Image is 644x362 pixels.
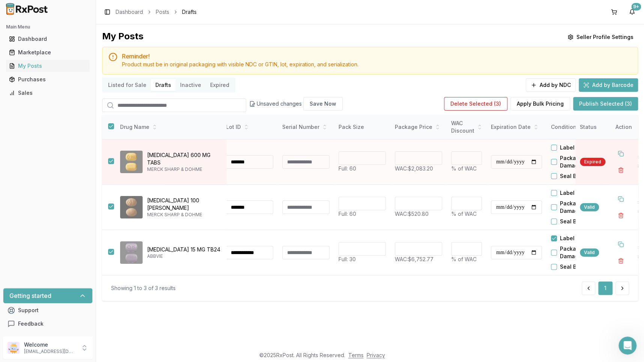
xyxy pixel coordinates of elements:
h5: Reminder! [122,53,632,59]
span: WAC: $6,752.77 [395,256,433,262]
label: Seal Broken [560,263,591,271]
h3: Getting started [9,291,51,300]
button: Listed for Sale [104,79,151,91]
p: [EMAIL_ADDRESS][DOMAIN_NAME] [24,349,76,355]
button: Delete [614,209,627,222]
p: ABBVIE [147,253,221,259]
a: Dashboard [116,8,143,16]
button: Marketplace [3,46,93,58]
a: Terms [348,352,364,358]
span: WAC: $2,083.20 [395,165,433,172]
button: Duplicate [614,238,627,251]
span: Feedback [18,320,44,328]
button: Expired [206,79,234,91]
div: Package Price [395,123,442,131]
span: Full: 60 [339,165,356,172]
label: Seal Broken [560,172,591,180]
nav: breadcrumb [116,8,197,16]
a: Dashboard [6,32,90,46]
div: Valid [580,203,599,211]
div: Purchases [9,76,87,83]
div: Serial Number [282,123,330,131]
div: WAC Discount [451,120,482,135]
a: My Posts [6,59,90,73]
div: Marketplace [9,49,87,56]
img: User avatar [8,342,20,354]
p: Welcome [24,341,76,349]
button: 1 [598,281,612,295]
div: Showing 1 to 3 of 3 results [111,284,176,292]
label: Package Damaged [560,200,603,215]
label: Package Damaged [560,245,603,260]
div: Drug Name [120,123,221,131]
label: Label Residue [560,235,597,242]
img: Isentress 100 MG CHEW [120,196,143,218]
button: Delete Selected (3) [444,97,507,111]
span: % of WAC [451,211,477,217]
div: Dashboard [9,35,87,43]
label: Label Residue [560,144,597,151]
a: Sales [6,86,90,100]
div: Expiration Date [491,123,542,131]
button: Delete [614,163,627,177]
button: Publish Selected (3) [573,97,638,111]
p: [MEDICAL_DATA] 600 MG TABS [147,151,221,166]
button: Inactive [176,79,206,91]
img: RxPost Logo [3,3,51,15]
div: Valid [580,248,599,257]
img: Isentress HD 600 MG TABS [120,151,143,173]
div: 9+ [631,3,641,10]
th: Status [575,115,610,139]
span: % of WAC [451,165,477,172]
button: Duplicate [614,147,627,160]
span: Drafts [182,8,197,16]
label: Label Residue [560,189,597,197]
button: Support [3,304,93,317]
div: Product must be in original packaging with visible NDC or GTIN, lot, expiration, and serialization. [122,61,632,68]
div: Expired [580,158,605,166]
button: Duplicate [614,192,627,206]
button: Seller Profile Settings [563,30,638,44]
a: Privacy [367,352,385,358]
div: Lot ID [226,123,273,131]
label: Seal Broken [560,218,591,225]
span: Full: 60 [339,211,356,217]
h2: Main Menu [6,24,90,30]
button: Apply Bulk Pricing [510,97,570,111]
a: Purchases [6,73,90,86]
p: [MEDICAL_DATA] 15 MG TB24 [147,246,221,253]
a: Marketplace [6,46,90,59]
button: Dashboard [3,33,93,45]
button: Add by NDC [526,78,576,92]
div: Sales [9,89,87,97]
div: Unsaved changes [249,97,343,111]
img: Rinvoq 15 MG TB24 [120,241,143,264]
button: My Posts [3,60,93,72]
a: Posts [156,8,169,16]
span: WAC: $520.80 [395,211,429,217]
label: Package Damaged [560,154,603,169]
button: Add by Barcode [579,78,638,92]
button: Save Now [303,97,343,111]
span: Full: 30 [339,256,356,262]
div: My Posts [102,30,143,44]
div: My Posts [9,62,87,70]
p: MERCK SHARP & DOHME [147,212,221,218]
button: Sales [3,87,93,99]
th: Pack Size [334,115,390,139]
p: MERCK SHARP & DOHME [147,166,221,172]
button: Delete [614,254,627,268]
button: 9+ [626,6,638,18]
th: Condition [546,115,603,139]
button: Drafts [151,79,176,91]
button: Purchases [3,73,93,85]
iframe: Intercom live chat [618,337,636,355]
button: Feedback [3,317,93,331]
span: % of WAC [451,256,477,262]
p: [MEDICAL_DATA] 100 [PERSON_NAME] [147,197,221,212]
th: Action [609,115,638,139]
